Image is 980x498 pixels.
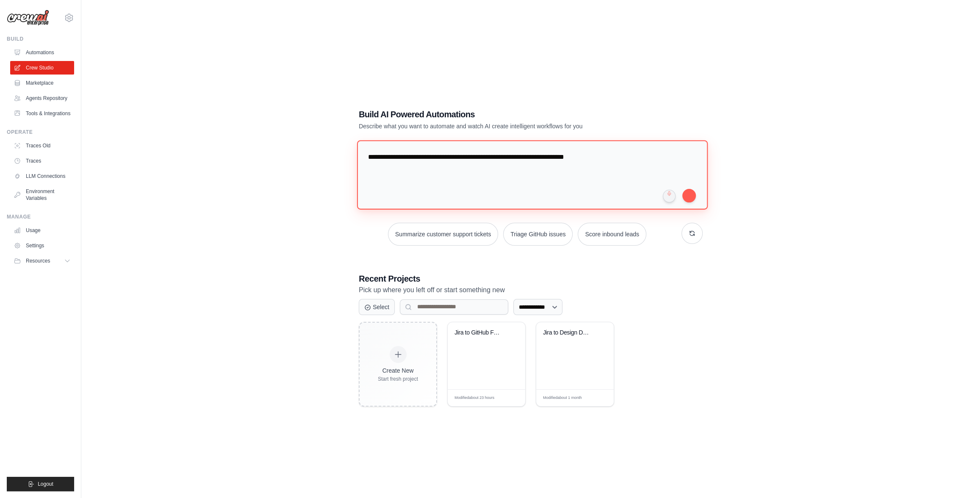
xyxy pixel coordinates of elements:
[359,299,395,315] button: Select
[7,10,49,26] img: Logo
[663,190,675,202] button: Click to speak your automation idea
[359,108,643,120] h1: Build AI Powered Automations
[359,273,703,285] h3: Recent Projects
[10,91,74,105] a: Agents Repository
[359,285,703,296] p: Pick up where you left off or start something new
[578,223,646,246] button: Score inbound leads
[10,239,74,252] a: Settings
[359,122,643,130] p: Describe what you want to automate and watch AI create intelligent workflows for you
[10,107,74,120] a: Tools & Integrations
[681,223,703,244] button: Get new suggestions
[10,185,74,205] a: Environment Variables
[10,224,74,237] a: Usage
[378,376,418,382] div: Start fresh project
[543,329,594,337] div: Jira to Design Doc Generator
[7,213,74,220] div: Manage
[26,257,50,264] span: Resources
[10,139,74,152] a: Traces Old
[938,457,980,498] iframe: Chat Widget
[10,61,74,75] a: Crew Studio
[10,76,74,90] a: Marketplace
[38,481,53,487] span: Logout
[454,395,494,401] span: Modified about 23 hours
[454,329,506,337] div: Jira to GitHub Feature Development Pipeline
[594,395,601,401] span: Edit
[388,223,498,246] button: Summarize customer support tickets
[10,46,74,59] a: Automations
[7,477,74,491] button: Logout
[10,254,74,268] button: Resources
[10,169,74,183] a: LLM Connections
[7,129,74,136] div: Operate
[505,395,512,401] span: Edit
[10,154,74,168] a: Traces
[7,36,74,42] div: Build
[378,366,418,375] div: Create New
[543,395,582,401] span: Modified about 1 month
[503,223,573,246] button: Triage GitHub issues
